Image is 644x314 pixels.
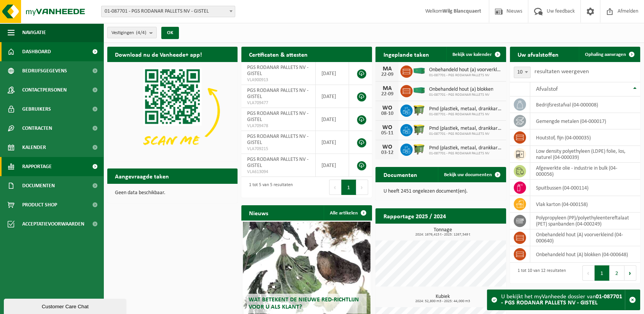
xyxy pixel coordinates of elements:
button: Previous [329,180,341,195]
span: VLA709477 [247,100,310,106]
img: HK-XC-40-GN-00 [413,67,426,74]
img: WB-1100-HPE-GN-50 [413,142,426,155]
td: [DATE] [316,154,349,177]
td: gemengde metalen (04-000017) [530,113,640,129]
button: 1 [595,265,610,281]
div: 22-09 [379,92,395,97]
span: VLA709215 [247,146,310,152]
span: Navigatie [22,23,46,42]
span: VLA613094 [247,169,310,175]
span: PGS RODANAR PALLETS NV - GISTEL [247,65,308,77]
span: Vestigingen [111,27,146,39]
div: WO [379,144,395,150]
td: spuitbussen (04-000114) [530,180,640,196]
td: polypropyleen (PP)/polyethyleentereftalaat (PET) spanbanden (04-000249) [530,213,640,229]
img: Download de VHEPlus App [107,62,238,160]
h2: Uw afvalstoffen [510,47,566,62]
span: 01-087701 - PGS RODANAR PALLETS NV [429,132,502,136]
span: Pmd (plastiek, metaal, drankkartons) (bedrijven) [429,145,502,151]
td: [DATE] [316,62,349,85]
h2: Download nu de Vanheede+ app! [107,47,210,62]
span: PGS RODANAR PALLETS NV - GISTEL [247,157,308,168]
div: MA [379,85,395,92]
h3: Kubiek [379,294,506,303]
span: VLA709478 [247,123,310,129]
span: PGS RODANAR PALLETS NV - GISTEL [247,134,308,146]
span: Contactpersonen [22,80,67,100]
span: Onbehandeld hout (a) blokken [429,87,493,93]
strong: Wilg Blancquaert [442,8,481,14]
label: resultaten weergeven [534,69,589,75]
h2: Nieuws [241,205,276,220]
span: 01-087701 - PGS RODANAR PALLETS NV [429,151,502,156]
span: Bedrijfsgegevens [22,61,67,80]
span: 01-087701 - PGS RODANAR PALLETS NV [429,93,493,97]
span: 01-087701 - PGS RODANAR PALLETS NV [429,112,502,117]
div: 1 tot 5 van 5 resultaten [245,179,293,196]
button: Next [356,180,368,195]
span: 2024: 52,800 m3 - 2025: 44,000 m3 [379,299,506,303]
td: [DATE] [316,131,349,154]
div: 08-10 [379,111,395,116]
span: 10 [514,67,531,78]
span: Gebruikers [22,100,51,119]
count: (4/4) [136,30,146,35]
a: Bekijk rapportage [449,223,505,239]
td: afgewerkte olie - industrie in bulk (04-000056) [530,163,640,180]
a: Bekijk uw kalender [446,47,505,62]
img: WB-1100-HPE-GN-50 [413,123,426,136]
span: 10 [514,67,530,78]
td: vlak karton (04-000158) [530,196,640,213]
button: Vestigingen(4/4) [107,27,157,38]
td: onbehandeld hout (A) voorverkleind (04-000640) [530,229,640,246]
span: Acceptatievoorwaarden [22,214,84,234]
span: Pmd (plastiek, metaal, drankkartons) (bedrijven) [429,106,502,112]
a: Bekijk uw documenten [438,167,505,182]
span: Contracten [22,119,52,138]
div: WO [379,105,395,111]
iframe: chat widget [4,297,128,314]
a: Alle artikelen [324,205,371,221]
div: 03-12 [379,150,395,155]
span: Kalender [22,138,46,157]
h2: Ingeplande taken [375,47,436,62]
td: low density polyethyleen (LDPE) folie, los, naturel (04-000039) [530,146,640,163]
span: Dashboard [22,42,51,61]
span: 01-087701 - PGS RODANAR PALLETS NV - GISTEL [102,6,235,17]
div: U bekijkt het myVanheede dossier van [501,290,625,310]
div: WO [379,124,395,131]
div: 22-09 [379,72,395,77]
p: Geen data beschikbaar. [115,190,230,196]
a: Ophaling aanvragen [579,47,639,62]
button: 1 [341,180,356,195]
span: Pmd (plastiek, metaal, drankkartons) (bedrijven) [429,126,502,132]
button: Previous [582,265,595,281]
span: Ophaling aanvragen [585,52,626,57]
span: 01-087701 - PGS RODANAR PALLETS NV - GISTEL [101,6,235,17]
span: Rapportage [22,157,52,176]
td: [DATE] [316,108,349,131]
div: MA [379,66,395,72]
button: Next [624,265,636,281]
span: Wat betekent de nieuwe RED-richtlijn voor u als klant? [249,297,359,310]
h2: Certificaten & attesten [241,47,315,62]
button: OK [161,27,179,39]
div: 1 tot 10 van 12 resultaten [514,265,566,281]
span: Onbehandeld hout (a) voorverkleind [429,67,502,73]
span: PGS RODANAR PALLETS NV - GISTEL [247,88,308,100]
strong: 01-087701 - PGS RODANAR PALLETS NV - GISTEL [501,294,622,306]
span: Bekijk uw kalender [452,52,492,57]
img: HK-XC-40-GN-00 [413,87,426,94]
td: [DATE] [316,85,349,108]
span: VLA900913 [247,77,310,83]
td: houtstof, fijn (04-000035) [530,129,640,146]
h3: Tonnage [379,227,506,237]
span: Bekijk uw documenten [444,172,492,177]
span: Product Shop [22,195,57,214]
td: onbehandeld hout (A) blokken (04-000648) [530,246,640,263]
td: bedrijfsrestafval (04-000008) [530,96,640,113]
span: Documenten [22,176,55,195]
button: 2 [610,265,624,281]
h2: Documenten [375,167,424,182]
